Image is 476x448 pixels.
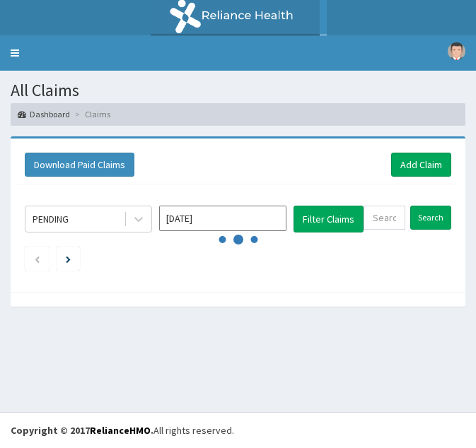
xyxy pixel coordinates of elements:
button: Filter Claims [294,206,364,232]
a: Next page [66,252,71,265]
a: Add Claim [391,153,451,177]
strong: Copyright © 2017 . [11,424,153,437]
h1: All Claims [11,81,465,100]
input: Search [410,206,451,230]
a: Previous page [34,252,40,265]
a: RelianceHMO [90,424,151,437]
input: Search by HMO ID [364,206,405,230]
div: PENDING [33,212,69,226]
a: Dashboard [18,108,70,120]
input: Select Month and Year [159,206,286,231]
svg: audio-loading [217,218,260,261]
img: User Image [448,42,465,60]
button: Download Paid Claims [25,153,134,177]
li: Claims [71,108,110,120]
